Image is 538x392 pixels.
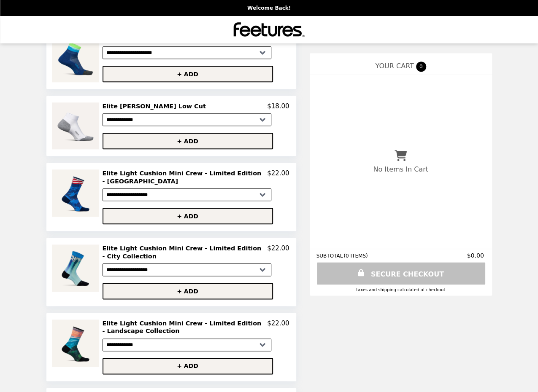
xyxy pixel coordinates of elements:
[103,46,271,59] select: Select a product variant
[103,66,273,82] button: + ADD
[52,169,101,217] img: Elite Light Cushion Mini Crew - Limited Edition - USA
[373,165,428,173] p: No Items In Cart
[316,287,485,292] div: Taxes and Shipping calculated at checkout
[52,320,101,367] img: Elite Light Cushion Mini Crew - Limited Edition - Landscape Collection
[103,113,271,126] select: Select a product variant
[267,102,289,110] p: $18.00
[267,169,289,185] p: $22.00
[103,244,268,260] h2: Elite Light Cushion Mini Crew - Limited Edition - City Collection
[52,35,101,82] img: Elite Ultra Light Quarter
[52,244,101,292] img: Elite Light Cushion Mini Crew - Limited Edition - City Collection
[103,169,268,185] h2: Elite Light Cushion Mini Crew - Limited Edition - [GEOGRAPHIC_DATA]
[267,320,289,335] p: $22.00
[247,5,291,11] p: Welcome Back!
[375,62,414,70] span: YOUR CART
[467,252,485,259] span: $0.00
[103,263,271,276] select: Select a product variant
[103,208,273,224] button: + ADD
[103,283,273,299] button: + ADD
[103,320,268,335] h2: Elite Light Cushion Mini Crew - Limited Edition - Landscape Collection
[316,253,344,259] span: SUBTOTAL
[103,358,273,374] button: + ADD
[103,188,271,201] select: Select a product variant
[103,102,209,110] h2: Elite [PERSON_NAME] Low Cut
[103,133,273,149] button: + ADD
[234,21,305,38] img: Brand Logo
[52,102,101,149] img: Elite Max Cushion Low Cut
[416,62,426,72] span: 0
[343,253,368,259] span: ( 0 ITEMS )
[103,338,271,351] select: Select a product variant
[267,244,289,260] p: $22.00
